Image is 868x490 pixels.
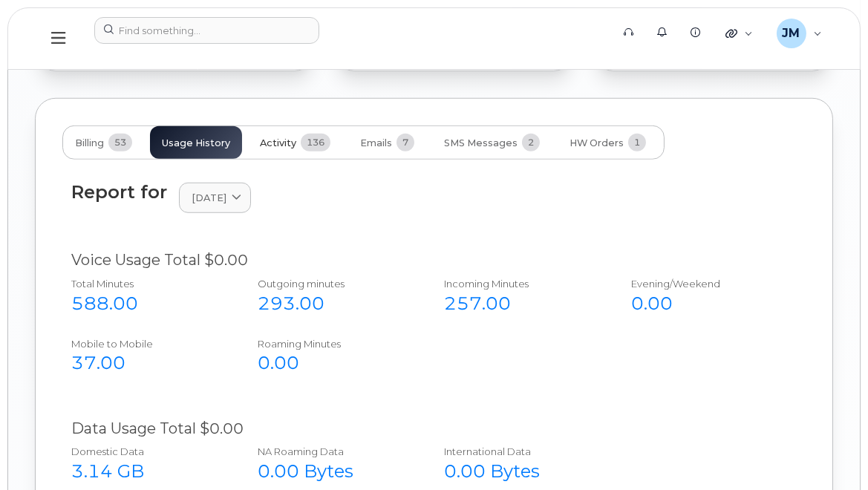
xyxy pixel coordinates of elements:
[445,445,598,459] div: International Data
[258,337,411,351] div: Roaming Minutes
[522,134,540,151] span: 2
[258,350,411,376] div: 0.00
[445,459,598,484] div: 0.00 Bytes
[445,291,598,316] div: 257.00
[444,137,518,149] span: SMS Messages
[397,134,414,151] span: 7
[75,137,104,149] span: Billing
[631,277,785,291] div: Evening/Weekend
[628,134,646,151] span: 1
[360,137,392,149] span: Emails
[71,350,225,376] div: 37.00
[258,291,411,316] div: 293.00
[71,277,225,291] div: Total Minutes
[108,134,132,151] span: 53
[71,445,225,459] div: Domestic Data
[715,19,763,48] div: Quicklinks
[445,277,598,291] div: Incoming Minutes
[631,291,785,316] div: 0.00
[766,19,832,48] div: Janey McLaughlin
[94,17,319,44] input: Find something...
[301,134,330,151] span: 136
[258,445,411,459] div: NA Roaming Data
[258,459,411,484] div: 0.00 Bytes
[71,459,225,484] div: 3.14 GB
[71,418,797,440] div: Data Usage Total $0.00
[258,277,411,291] div: Outgoing minutes
[783,24,800,42] span: JM
[570,137,624,149] span: HW Orders
[260,137,296,149] span: Activity
[71,337,225,351] div: Mobile to Mobile
[71,182,167,202] div: Report for
[192,191,226,205] span: [DATE]
[179,183,251,213] a: [DATE]
[71,249,797,271] div: Voice Usage Total $0.00
[71,291,225,316] div: 588.00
